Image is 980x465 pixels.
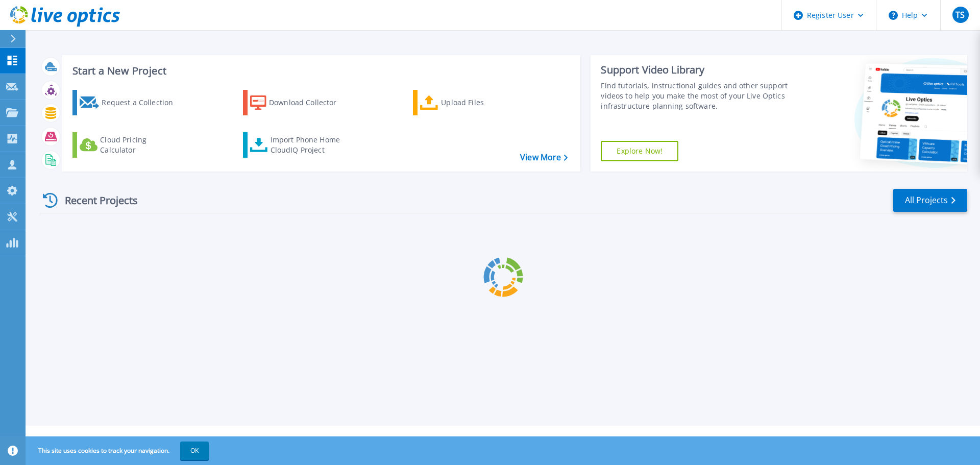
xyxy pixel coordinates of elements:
[520,153,568,162] a: View More
[893,189,967,212] a: All Projects
[100,135,182,155] div: Cloud Pricing Calculator
[441,92,523,113] div: Upload Files
[28,442,209,460] span: This site uses cookies to track your navigation.
[601,141,678,161] a: Explore Now!
[601,63,793,77] div: Support Video Library
[413,90,527,115] a: Upload Files
[72,65,568,77] h3: Start a New Project
[180,442,209,460] button: OK
[39,188,152,213] div: Recent Projects
[601,81,793,111] div: Find tutorials, instructional guides and other support videos to help you make the most of your L...
[955,11,965,19] span: TS
[72,90,186,115] a: Request a Collection
[243,90,357,115] a: Download Collector
[102,92,183,113] div: Request a Collection
[269,92,351,113] div: Download Collector
[72,132,186,158] a: Cloud Pricing Calculator
[271,135,350,155] div: Import Phone Home CloudIQ Project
